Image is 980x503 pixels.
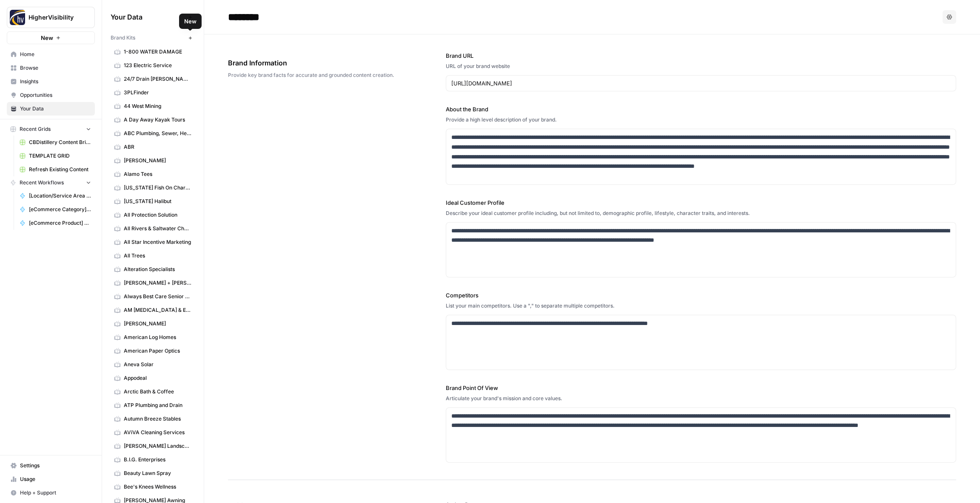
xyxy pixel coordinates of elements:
[124,388,191,396] span: Arctic Bath & Coffee
[20,91,91,99] span: Opportunities
[111,113,195,127] a: A Day Away Kayak Tours
[446,302,956,310] div: List your main competitors. Use a "," to separate multiple competitors.
[446,209,956,217] div: Describe your ideal customer profile including, but not limited to, demographic profile, lifestyl...
[111,167,195,181] a: Alamo Tees
[124,102,191,110] span: 44 West Mining
[20,125,51,133] span: Recent Grids
[124,116,191,124] span: A Day Away Kayak Tours
[7,102,95,116] a: Your Data
[7,7,95,28] button: Workspace: HigherVisibility
[111,303,195,317] a: AM [MEDICAL_DATA] & Endocrinology Center
[446,384,956,392] label: Brand Point Of View
[111,398,195,412] a: ATP Plumbing and Drain
[124,211,191,219] span: All Protection Solution
[124,306,191,314] span: AM [MEDICAL_DATA] & Endocrinology Center
[111,317,195,331] a: [PERSON_NAME]
[20,475,91,483] span: Usage
[111,439,195,453] a: [PERSON_NAME] Landscapes
[7,486,95,500] button: Help + Support
[124,361,191,368] span: Aneva Solar
[111,276,195,290] a: [PERSON_NAME] + [PERSON_NAME]
[20,489,91,497] span: Help + Support
[7,176,95,189] button: Recent Workflows
[124,456,191,463] span: B.I.G. Enterprises
[7,31,95,44] button: New
[20,51,91,58] span: Home
[111,34,135,42] span: Brand Kits
[29,166,91,173] span: Refresh Existing Content
[446,116,956,124] div: Provide a high level description of your brand.
[29,138,91,146] span: CBDistillery Content Briefs
[20,64,91,72] span: Browse
[228,58,398,68] span: Brand Information
[7,123,95,136] button: Recent Grids
[20,462,91,469] span: Settings
[28,13,80,22] span: HigherVisibility
[111,263,195,276] a: Alteration Specialists
[111,344,195,358] a: American Paper Optics
[16,189,95,203] a: [Location/Service Area Page] Content Brief to Service Page
[124,483,191,491] span: Bee's Knees Wellness
[111,466,195,480] a: Beauty Lawn Spray
[111,235,195,249] a: All Star Incentive Marketing
[124,48,191,56] span: 1-800 WATER DAMAGE
[111,86,195,99] a: 3PLFinder
[111,99,195,113] a: 44 West Mining
[111,358,195,371] a: Aneva Solar
[124,75,191,83] span: 24/7 Drain [PERSON_NAME]
[29,152,91,160] span: TEMPLATE GRID
[29,219,91,227] span: [eCommerce Product] Keyword to Content Brief
[446,198,956,207] label: Ideal Customer Profile
[446,105,956,113] label: About the Brand
[7,61,95,75] a: Browse
[124,266,191,273] span: Alteration Specialists
[20,78,91,85] span: Insights
[16,216,95,230] a: [eCommerce Product] Keyword to Content Brief
[10,10,25,25] img: HigherVisibility Logo
[228,71,398,79] span: Provide key brand facts for accurate and grounded content creation.
[111,208,195,222] a: All Protection Solution
[124,279,191,287] span: [PERSON_NAME] + [PERSON_NAME]
[111,195,195,208] a: [US_STATE] Halibut
[7,75,95,88] a: Insights
[124,184,191,192] span: [US_STATE] Fish On Charters
[124,62,191,69] span: 123 Electric Service
[29,206,91,213] span: [eCommerce Category] Content Brief to Category Page
[16,203,95,216] a: [eCommerce Category] Content Brief to Category Page
[124,347,191,355] span: American Paper Optics
[124,429,191,436] span: AViVA Cleaning Services
[16,163,95,176] a: Refresh Existing Content
[124,374,191,382] span: Appodeal
[111,127,195,140] a: ABC Plumbing, Sewer, Heating, Cooling and Electric
[111,453,195,466] a: B.I.G. Enterprises
[124,157,191,164] span: [PERSON_NAME]
[111,426,195,439] a: AViVA Cleaning Services
[111,45,195,59] a: 1-800 WATER DAMAGE
[446,51,956,60] label: Brand URL
[446,395,956,402] div: Articulate your brand's mission and core values.
[124,442,191,450] span: [PERSON_NAME] Landscapes
[446,62,956,70] div: URL of your brand website
[111,385,195,398] a: Arctic Bath & Coffee
[29,192,91,200] span: [Location/Service Area Page] Content Brief to Service Page
[20,179,64,187] span: Recent Workflows
[111,12,185,22] span: Your Data
[124,401,191,409] span: ATP Plumbing and Drain
[111,412,195,426] a: Autumn Breeze Stables
[124,89,191,96] span: 3PLFinder
[111,59,195,72] a: 123 Electric Service
[124,415,191,423] span: Autumn Breeze Stables
[7,459,95,472] a: Settings
[124,170,191,178] span: Alamo Tees
[16,136,95,149] a: CBDistillery Content Briefs
[124,252,191,260] span: All Trees
[446,291,956,300] label: Competitors
[7,88,95,102] a: Opportunities
[111,331,195,344] a: American Log Homes
[7,472,95,486] a: Usage
[111,480,195,494] a: Bee's Knees Wellness
[16,149,95,163] a: TEMPLATE GRID
[111,222,195,235] a: All Rivers & Saltwater Charters
[124,143,191,151] span: ABR
[124,469,191,477] span: Beauty Lawn Spray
